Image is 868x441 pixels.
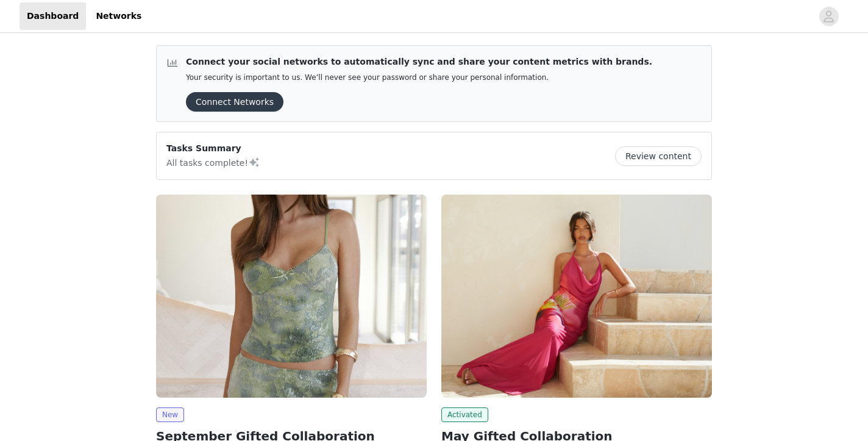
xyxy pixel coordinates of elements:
[166,142,260,155] p: Tasks Summary
[156,407,184,422] span: New
[156,195,427,398] img: Peppermayo USA
[88,2,149,30] a: Networks
[20,2,86,30] a: Dashboard
[166,155,260,170] p: All tasks complete!
[186,92,283,112] button: Connect Networks
[186,73,652,82] p: Your security is important to us. We’ll never see your password or share your personal information.
[615,146,702,166] button: Review content
[186,56,652,68] p: Connect your social networks to automatically sync and share your content metrics with brands.
[441,195,712,398] img: Peppermayo USA
[823,7,834,26] div: avatar
[441,407,488,422] span: Activated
